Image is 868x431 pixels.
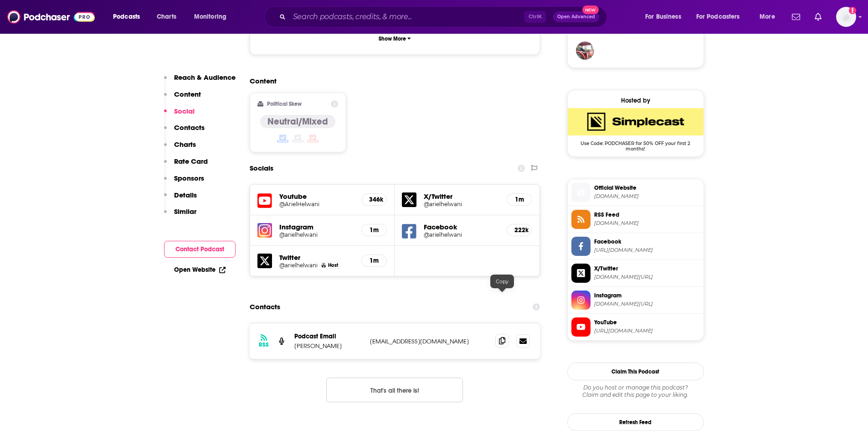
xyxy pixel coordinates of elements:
input: Search podcasts, credits, & more... [289,10,524,24]
button: Content [164,90,201,107]
button: Show More [257,30,533,47]
a: SimpleCast Deal: Use Code: PODCHASER for 50% OFF your first 2 months! [568,108,704,151]
h5: Facebook [424,223,499,231]
h2: Content [250,77,533,85]
button: Refresh Feed [567,413,704,431]
div: Claim and edit this page to your liking. [567,384,704,399]
p: [PERSON_NAME] [294,342,363,350]
h2: Political Skew [267,101,302,107]
button: Similar [164,207,196,224]
img: iconImage [257,223,272,238]
a: Facebook[URL][DOMAIN_NAME] [571,237,700,256]
p: [EMAIL_ADDRESS][DOMAIN_NAME] [370,338,488,345]
div: Hosted by [568,97,704,104]
p: Content [174,90,201,99]
h4: Neutral/Mixed [267,116,328,127]
span: sports.yahoo.com [594,193,700,200]
p: Show More [379,36,406,42]
p: Charts [174,140,196,149]
button: Contacts [164,123,205,140]
button: Reach & Audience [164,73,236,90]
button: Rate Card [164,157,208,174]
a: @arielhelwani [279,262,318,269]
span: twitter.com/arielhelwani [594,274,700,280]
a: YouTube[URL][DOMAIN_NAME] [571,317,700,337]
button: Charts [164,140,196,157]
span: Ctrl K [524,11,546,23]
span: New [582,5,599,14]
img: User Profile [836,7,856,27]
span: https://www.facebook.com/arielhelwani [594,247,700,254]
a: Charts [151,10,182,24]
img: tommymoore98 [576,42,594,60]
span: Use Code: PODCHASER for 50% OFF your first 2 months! [568,135,704,152]
h5: X/Twitter [424,192,499,201]
img: SimpleCast Deal: Use Code: PODCHASER for 50% OFF your first 2 months! [568,108,704,135]
button: Nothing here. [326,378,463,402]
span: For Podcasters [696,10,740,23]
a: Instagram[DOMAIN_NAME][URL] [571,291,700,310]
button: Social [164,107,195,124]
a: Show notifications dropdown [811,9,825,25]
button: open menu [188,10,238,24]
span: Monitoring [194,10,226,23]
h5: Twitter [279,253,354,262]
a: @arielhelwani [424,201,499,208]
h5: 1m [514,196,524,203]
button: Contact Podcast [164,241,236,258]
span: feeds.simplecast.com [594,220,700,227]
a: X/Twitter[DOMAIN_NAME][URL] [571,264,700,283]
p: Social [174,107,195,115]
p: Details [174,191,197,199]
img: Podchaser - Follow, Share and Rate Podcasts [7,8,95,26]
span: Charts [157,10,176,23]
h5: @arielhelwani [424,231,499,238]
a: Official Website[DOMAIN_NAME] [571,183,700,202]
span: https://www.youtube.com/@ArielHelwani [594,327,700,334]
h2: Socials [250,160,273,177]
a: @arielhelwani [279,231,354,238]
button: Details [164,191,197,208]
span: Logged in as BerkMarc [836,7,856,27]
h5: Instagram [279,223,354,231]
button: Show profile menu [836,7,856,27]
h5: 1m [369,226,379,234]
span: Podcasts [113,10,140,23]
h3: RSS [259,341,269,348]
p: Rate Card [174,157,208,166]
span: YouTube [594,318,700,327]
p: Podcast Email [294,332,363,340]
p: Reach & Audience [174,73,236,82]
a: RSS Feed[DOMAIN_NAME] [571,210,700,229]
button: Sponsors [164,174,204,191]
img: Ariel Helwani [321,263,326,268]
span: Do you host or manage this podcast? [567,384,704,391]
svg: Add a profile image [849,7,856,14]
button: open menu [107,10,152,24]
h5: 346k [369,196,379,203]
a: Show notifications dropdown [788,9,804,25]
div: Copy [490,275,514,288]
button: open menu [690,10,753,24]
h2: Contacts [250,298,280,316]
span: More [760,10,775,23]
span: RSS Feed [594,211,700,219]
span: Instagram [594,291,700,300]
div: Search podcasts, credits, & more... [273,6,616,27]
h5: Youtube [279,192,354,201]
a: @ArielHelwani [279,201,354,208]
span: Host [328,262,338,268]
button: open menu [639,10,693,24]
p: Sponsors [174,174,204,182]
button: Claim This Podcast [567,363,704,380]
button: open menu [753,10,786,24]
p: Contacts [174,123,205,132]
span: For Business [645,10,681,23]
